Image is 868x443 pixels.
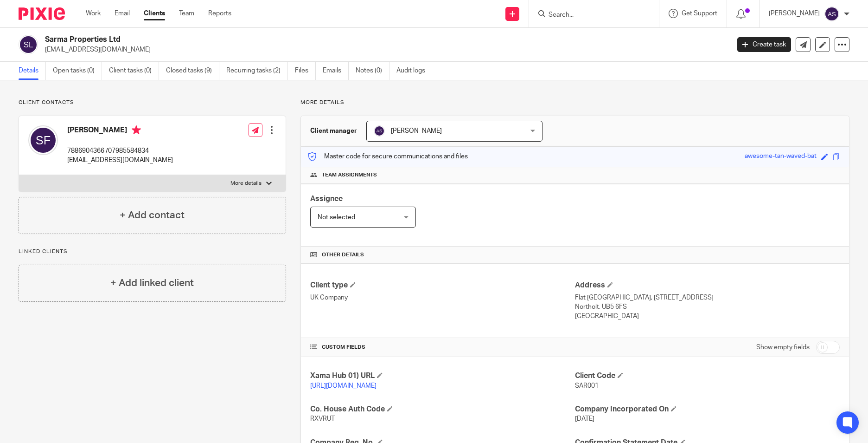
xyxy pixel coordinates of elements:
[575,383,599,389] span: SAR001
[745,151,817,162] div: awesome-tan-waved-bat
[19,7,65,20] img: Pixie
[575,404,840,414] h4: Company Incorporated On
[769,9,820,18] p: [PERSON_NAME]
[132,125,141,135] i: Primary
[322,251,364,259] span: Other details
[45,35,587,45] h2: Sarma Properties Ltd
[318,214,355,221] span: Not selected
[109,62,159,80] a: Client tasks (0)
[308,152,468,161] p: Master code for secure communications and files
[575,416,594,422] span: [DATE]
[396,62,432,80] a: Audit logs
[310,280,575,290] h4: Client type
[575,371,840,381] h4: Client Code
[144,9,165,18] a: Clients
[310,293,575,302] p: UK Company
[208,9,231,18] a: Reports
[67,156,173,165] p: [EMAIL_ADDRESS][DOMAIN_NAME]
[548,11,631,20] input: Search
[19,62,46,80] a: Details
[737,37,791,52] a: Create task
[310,404,575,414] h4: Co. House Auth Code
[323,62,349,80] a: Emails
[374,125,385,137] img: svg%3E
[19,35,38,54] img: svg%3E
[179,9,194,18] a: Team
[756,343,810,352] label: Show empty fields
[322,171,377,179] span: Team assignments
[391,128,442,134] span: [PERSON_NAME]
[575,280,840,290] h4: Address
[120,208,185,222] h4: + Add contact
[115,9,130,18] a: Email
[356,62,389,80] a: Notes (0)
[682,10,717,17] span: Get Support
[310,383,377,389] a: [URL][DOMAIN_NAME]
[824,7,839,21] img: svg%3E
[295,62,316,80] a: Files
[67,146,173,156] p: 7886904366 /07985584834
[67,125,173,137] h4: [PERSON_NAME]
[110,276,194,290] h4: + Add linked client
[310,416,335,422] span: RXVRUT
[310,371,575,381] h4: Xama Hub 01) URL
[575,312,840,321] p: [GEOGRAPHIC_DATA]
[19,248,286,255] p: Linked clients
[300,99,849,106] p: More details
[230,180,262,187] p: More details
[86,9,101,18] a: Work
[310,126,357,136] h3: Client manager
[45,45,723,54] p: [EMAIL_ADDRESS][DOMAIN_NAME]
[310,195,343,202] span: Assignee
[166,62,219,80] a: Closed tasks (9)
[575,302,840,312] p: Northolt, UB5 6FS
[310,344,575,351] h4: CUSTOM FIELDS
[28,125,58,155] img: svg%3E
[19,99,286,106] p: Client contacts
[53,62,102,80] a: Open tasks (0)
[575,293,840,302] p: Flat [GEOGRAPHIC_DATA], [STREET_ADDRESS]
[226,62,288,80] a: Recurring tasks (2)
